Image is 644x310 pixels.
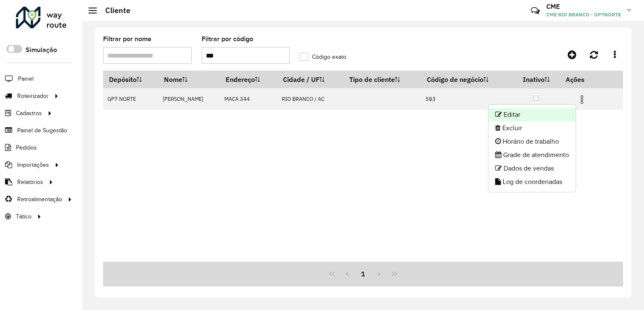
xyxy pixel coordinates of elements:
th: Nome [158,71,220,88]
th: Inativo [512,71,560,88]
th: Depósito [103,71,158,88]
th: Código de negócio [421,71,512,88]
li: Dados de vendas [488,162,576,175]
td: GP7 NORTE [103,88,158,110]
a: Contato Rápido [526,2,544,20]
span: CME RIO BRANCO - GP7NORTE [546,11,621,18]
span: Pedidos [16,143,37,152]
label: Filtrar por nome [103,34,151,44]
label: Código exato [300,53,346,61]
label: Simulação [26,45,57,55]
span: Importações [17,160,49,169]
td: [PERSON_NAME] [158,88,220,110]
th: Cidade / UF [277,71,343,88]
th: Endereço [220,71,277,88]
span: Retroalimentação [17,195,62,204]
th: Tipo de cliente [343,71,421,88]
span: Relatórios [17,178,43,187]
li: Excluir [488,121,576,135]
td: RIO BRANCO / AC [277,88,343,110]
span: Cadastros [16,109,42,118]
li: Log de coordenadas [488,175,576,189]
span: Roteirizador [17,92,49,100]
td: MACA 344 [220,88,277,110]
h2: Cliente [97,6,130,15]
span: Tático [16,212,31,221]
label: Filtrar por código [202,34,253,44]
button: 1 [355,266,371,282]
span: Painel de Sugestão [17,126,67,135]
li: Grade de atendimento [488,148,576,162]
span: Painel [18,74,34,83]
td: 583 [421,88,512,110]
li: Editar [488,108,576,121]
h3: CME [546,3,621,11]
li: Horário de trabalho [488,135,576,148]
th: Ações [560,71,610,88]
